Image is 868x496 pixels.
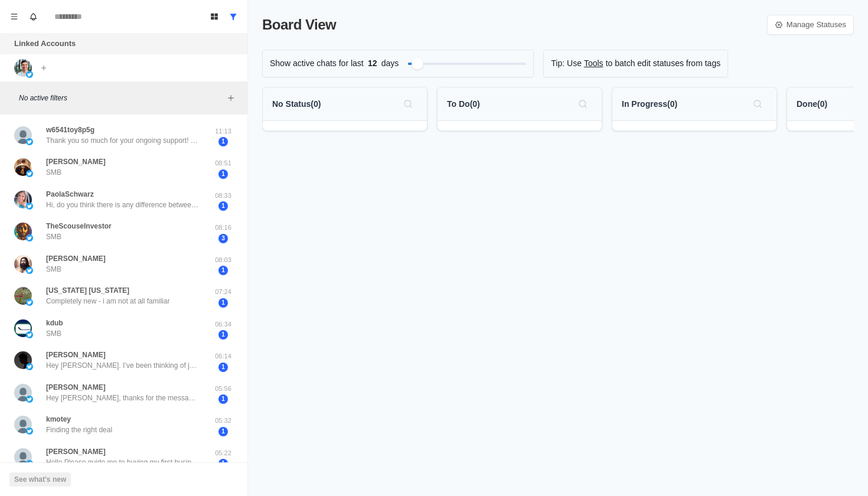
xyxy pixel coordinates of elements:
p: 05:22 [208,448,238,458]
p: Finding the right deal [46,425,112,435]
img: picture [14,59,32,77]
button: Search [399,94,417,113]
img: picture [14,255,32,273]
span: 1 [218,427,228,436]
p: No active filters [19,93,224,103]
img: picture [14,416,32,433]
p: 07:24 [208,287,238,297]
p: [US_STATE] [US_STATE] [46,285,129,296]
p: 08:51 [208,158,238,168]
p: 05:32 [208,416,238,426]
p: SMB [46,328,61,339]
span: 1 [218,394,228,404]
span: 12 [364,57,381,70]
button: Add account [37,61,51,75]
img: picture [26,363,33,370]
p: days [381,57,399,70]
p: 08:33 [208,191,238,201]
p: PaolaSchwarz [46,189,94,200]
p: [PERSON_NAME] [46,253,106,264]
button: Board View [205,7,224,26]
img: picture [14,126,32,144]
p: 06:14 [208,351,238,361]
img: picture [26,71,33,78]
p: 08:03 [208,255,238,265]
p: 11:13 [208,126,238,136]
p: Hey [PERSON_NAME], thanks for the message. I’m an accountant based in the [GEOGRAPHIC_DATA] and d... [46,393,200,403]
p: kmotey [46,414,71,425]
span: 1 [218,169,228,179]
p: SMB [46,167,61,178]
p: kdub [46,318,63,328]
p: SMB [46,231,61,242]
img: picture [26,460,33,467]
img: picture [26,428,33,435]
p: TheScouseInvestor [46,221,112,231]
p: Board View [262,14,336,35]
p: 08:16 [208,223,238,233]
p: Done ( 0 ) [797,98,827,110]
img: picture [14,384,32,402]
img: picture [14,287,32,305]
img: picture [26,396,33,403]
p: [PERSON_NAME] [46,156,106,167]
p: In Progress ( 0 ) [622,98,677,110]
img: picture [26,203,33,210]
span: 1 [218,363,228,372]
img: picture [26,299,33,306]
img: picture [14,319,32,337]
p: [PERSON_NAME] [46,382,106,393]
span: 1 [218,298,228,308]
span: 1 [218,137,228,146]
button: Menu [5,7,24,26]
p: To Do ( 0 ) [447,98,480,110]
p: [PERSON_NAME] [46,446,106,457]
img: picture [14,448,32,466]
img: picture [14,191,32,208]
span: 1 [218,201,228,211]
p: [PERSON_NAME] [46,350,106,360]
img: picture [14,158,32,176]
div: Filter by activity days [412,58,423,70]
button: Show all conversations [224,7,243,26]
p: SMB [46,264,61,275]
button: Add filters [224,91,238,105]
p: 06:34 [208,319,238,329]
span: 3 [218,234,228,243]
span: 1 [218,330,228,340]
p: Hello Please guide me to buying my first business [46,457,200,468]
button: Notifications [24,7,43,26]
button: See what's new [9,472,71,487]
p: w6541toy8p5g [46,125,94,135]
span: 1 [218,266,228,275]
p: Show active chats for last [270,57,364,70]
p: No Status ( 0 ) [272,98,321,110]
span: 1 [218,459,228,468]
img: picture [26,331,33,338]
img: picture [14,223,32,240]
button: Search [748,94,767,113]
p: Thank you so much for your ongoing support! If you're looking to pursue consistent daily stock re... [46,135,200,146]
p: to batch edit statuses from tags [606,57,721,70]
img: picture [26,138,33,145]
a: Tools [584,57,603,70]
p: Tip: Use [551,57,582,70]
button: Search [573,94,592,113]
p: 05:56 [208,384,238,394]
img: picture [26,267,33,274]
p: Completely new - i am not at all familiar [46,296,169,306]
img: picture [26,234,33,242]
img: picture [26,170,33,177]
a: Manage Statuses [767,15,854,35]
p: Hey [PERSON_NAME]. I’ve been thinking of joining your program. But been delaying it cause I’ve be... [46,360,200,371]
p: Linked Accounts [14,38,76,50]
p: Hi, do you think there is any difference between the current X and the previous Twitter? [46,200,200,210]
img: picture [14,351,32,369]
